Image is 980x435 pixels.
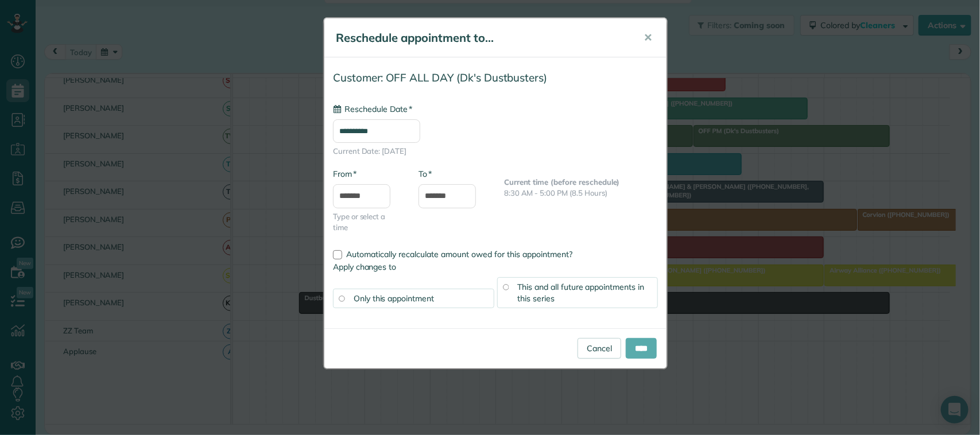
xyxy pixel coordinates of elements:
span: Type or select a time [333,211,401,233]
span: Only this appointment [354,293,434,304]
input: This and all future appointments in this series [503,284,509,290]
span: This and all future appointments in this series [518,282,645,304]
b: Current time (before reschedule) [504,177,620,187]
span: Automatically recalculate amount owed for this appointment? [346,249,572,259]
p: 8:30 AM - 5:00 PM (8.5 Hours) [504,188,658,199]
span: ✕ [644,31,652,44]
h4: Customer: OFF ALL DAY (Dk's Dustbusters) [333,72,658,84]
label: Reschedule Date [333,103,412,115]
a: Cancel [578,338,621,359]
label: Apply changes to [333,261,658,273]
label: From [333,168,357,180]
span: Current Date: [DATE] [333,146,658,157]
h5: Reschedule appointment to... [336,30,627,46]
input: Only this appointment [339,296,344,301]
label: To [419,168,432,180]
